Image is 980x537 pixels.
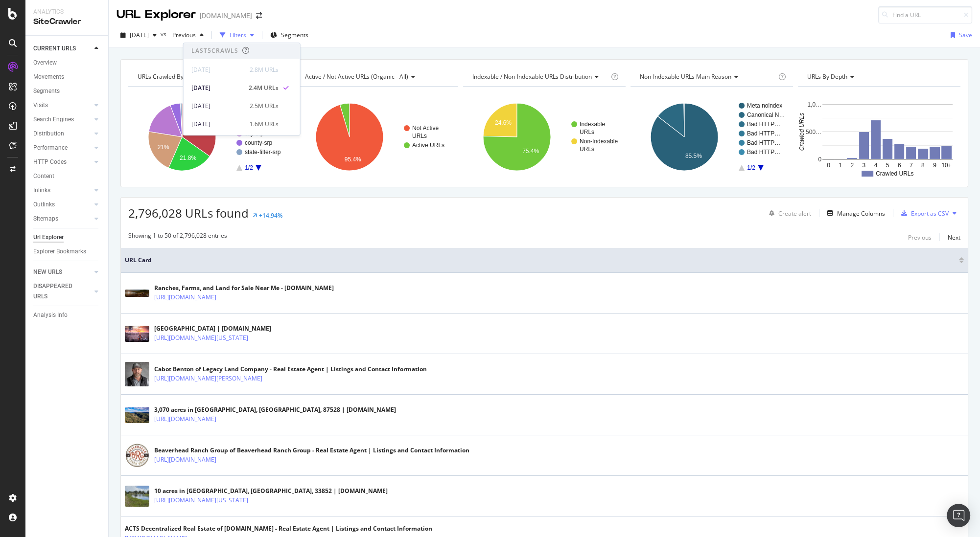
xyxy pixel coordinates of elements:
div: arrow-right-arrow-left [256,12,262,19]
div: 2.4M URLs [249,84,279,92]
img: main image [125,362,149,386]
text: 0 [818,156,821,163]
text: 24.6% [495,119,512,126]
a: [URL][DOMAIN_NAME][US_STATE] [154,333,248,343]
text: 85.5% [685,153,702,159]
img: main image [125,486,149,507]
div: Analysis Info [33,310,68,320]
div: [DOMAIN_NAME] [200,11,252,21]
text: 4 [874,162,878,169]
div: Filters [230,31,246,39]
span: Segments [281,31,308,39]
a: Distribution [33,129,92,139]
text: 8 [921,162,925,169]
text: 5 [886,162,889,169]
button: Filters [216,27,258,43]
div: Movements [33,72,64,82]
img: main image [125,326,149,342]
button: Export as CSV [897,205,949,221]
div: NEW URLS [33,267,62,277]
div: DISAPPEARED URLS [33,281,83,302]
button: Create alert [765,205,811,221]
div: Save [959,31,972,39]
div: Cabot Benton of Legacy Land Company - Real Estate Agent | Listings and Contact Information [154,365,427,374]
div: Analytics [33,8,100,16]
div: [DATE] [191,120,244,129]
text: URLs [580,146,594,153]
div: [GEOGRAPHIC_DATA] | [DOMAIN_NAME] [154,324,291,333]
div: [DATE] [191,102,244,111]
h4: URLs Crawled By Botify By pagetype [136,69,282,85]
button: Next [948,231,960,243]
input: Find a URL [878,6,972,23]
div: Manage Columns [837,209,885,218]
h4: Non-Indexable URLs Main Reason [638,69,776,85]
text: Bad HTTP… [747,130,780,137]
div: Url Explorer [33,232,64,243]
div: A chart. [463,94,626,179]
div: Ranches, Farms, and Land for Sale Near Me - [DOMAIN_NAME] [154,284,334,292]
text: Bad HTTP… [747,139,780,146]
text: URLs [412,133,427,139]
a: DISAPPEARED URLS [33,281,92,302]
span: vs [161,30,168,38]
div: Previous [908,233,932,242]
div: +14.94% [259,211,282,220]
text: 95.4% [345,156,361,163]
text: Active URLs [412,142,444,149]
text: Bad HTTP… [747,121,780,128]
button: Segments [266,27,312,43]
img: main image [125,290,149,297]
text: Crawled URLs [876,170,913,177]
text: Bad HTTP… [747,149,780,156]
div: Inlinks [33,185,50,196]
text: city-srp [245,130,264,137]
h4: Indexable / Non-Indexable URLs Distribution [470,69,609,85]
text: Indexable [580,121,605,128]
button: Manage Columns [823,207,885,219]
text: 1/2 [245,164,253,171]
span: Previous [168,31,196,39]
span: Indexable / Non-Indexable URLs distribution [472,72,592,81]
div: [DATE] [191,66,244,74]
text: Not Active [412,125,439,132]
h4: Active / Not Active URLs [303,69,449,85]
a: Inlinks [33,185,92,196]
div: Search Engines [33,114,74,125]
text: 10+ [941,162,951,169]
a: Content [33,171,101,181]
a: [URL][DOMAIN_NAME][PERSON_NAME] [154,374,262,383]
a: [URL][DOMAIN_NAME] [154,292,216,302]
img: main image [125,407,149,423]
svg: A chart. [630,94,793,179]
text: 0 [827,162,830,169]
div: [DATE] [191,84,243,92]
a: Sitemaps [33,214,92,224]
div: Segments [33,86,60,96]
div: Open Intercom Messenger [947,504,970,527]
a: Visits [33,100,92,111]
img: main image [125,443,149,468]
text: 9 [933,162,936,169]
span: URLs Crawled By Botify By pagetype [138,72,236,81]
span: Active / Not Active URLs (organic - all) [305,72,408,81]
a: NEW URLS [33,267,92,277]
div: A chart. [798,94,960,179]
text: Canonical N… [747,112,785,118]
div: Next [948,233,960,242]
div: Last 5 Crawls [191,47,238,55]
button: Save [947,27,972,43]
div: Explorer Bookmarks [33,246,86,257]
span: Non-Indexable URLs Main Reason [640,72,731,81]
svg: A chart. [296,94,458,179]
div: 10 acres in [GEOGRAPHIC_DATA], [GEOGRAPHIC_DATA], 33852 | [DOMAIN_NAME] [154,487,388,495]
div: Distribution [33,129,64,139]
a: [URL][DOMAIN_NAME] [154,455,216,465]
div: Create alert [778,209,811,218]
a: Explorer Bookmarks [33,246,101,257]
div: 1.6M URLs [250,120,279,129]
a: Segments [33,86,101,96]
span: URLs by Depth [807,72,847,81]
